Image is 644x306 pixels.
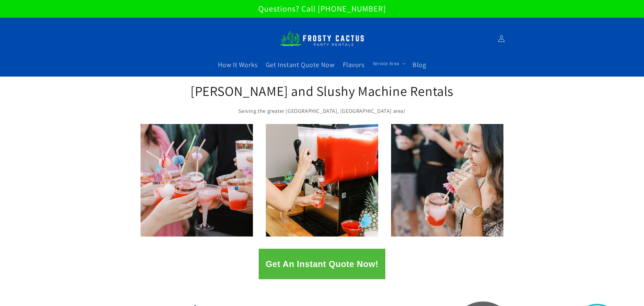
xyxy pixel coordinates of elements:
[190,82,455,100] h2: [PERSON_NAME] and Slushy Machine Rentals
[266,60,335,69] span: Get Instant Quote Now
[214,56,262,73] a: How It Works
[373,60,399,66] span: Service Area
[280,27,365,50] img: Frosty Cactus Margarita machine rentals Slushy machine rentals dirt soda dirty slushies
[408,56,430,73] a: Blog
[369,56,408,70] summary: Service Area
[218,60,258,69] span: How It Works
[190,106,455,116] p: Serving the greater [GEOGRAPHIC_DATA], [GEOGRAPHIC_DATA] area!
[343,60,365,69] span: Flavors
[259,249,385,279] button: Get An Instant Quote Now!
[262,56,339,73] a: Get Instant Quote Now
[412,60,426,69] span: Blog
[339,56,369,73] a: Flavors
